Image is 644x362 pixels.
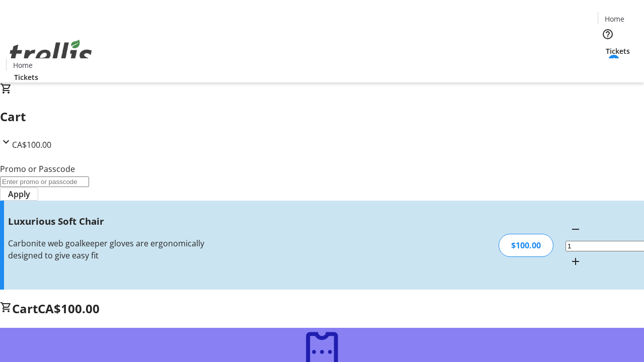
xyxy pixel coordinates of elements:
a: Home [7,60,39,70]
span: CA$100.00 [38,300,100,317]
a: Tickets [6,72,46,82]
span: Home [605,14,624,24]
span: Tickets [14,72,38,82]
button: Cart [598,56,618,76]
div: $100.00 [499,234,553,257]
h3: Luxurious Soft Chair [8,214,228,228]
span: Tickets [606,46,630,56]
span: Apply [8,188,30,200]
button: Decrement by one [566,219,586,239]
span: Home [13,60,33,70]
button: Help [598,24,618,44]
img: Orient E2E Organization JdJVlxu9gs's Logo [6,29,96,79]
a: Tickets [598,46,638,56]
div: Carbonite web goalkeeper gloves are ergonomically designed to give easy fit [8,237,228,261]
a: Home [598,14,630,24]
span: CA$100.00 [12,139,51,150]
button: Increment by one [566,251,586,271]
